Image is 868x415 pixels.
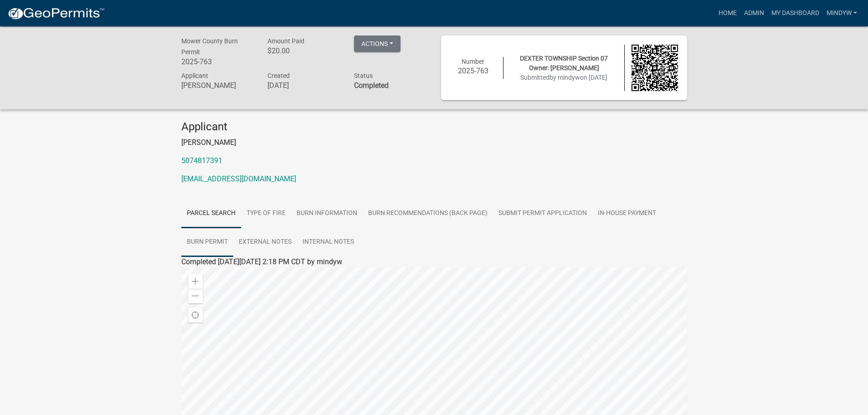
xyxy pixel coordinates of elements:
span: Status [354,72,373,79]
span: Applicant [181,72,208,79]
h4: Applicant [181,120,687,133]
h6: 2025-763 [181,57,254,66]
div: Zoom in [188,274,203,289]
button: Actions [354,36,401,52]
a: [EMAIL_ADDRESS][DOMAIN_NAME] [181,174,296,183]
h6: [PERSON_NAME] [181,81,254,90]
span: Created [267,72,290,79]
a: Burn Permit [181,228,233,257]
a: In-House Payment [592,199,662,228]
a: Internal Notes [297,228,360,257]
h6: [DATE] [267,81,340,90]
span: Amount Paid [267,37,304,45]
span: Submitted on [DATE] [520,74,607,81]
a: 5074817391 [181,156,222,165]
a: Burn Recommendations (Back Page) [363,199,493,228]
a: My Dashboard [768,5,823,22]
h6: $20.00 [267,46,340,55]
span: Number [462,58,484,65]
a: Home [715,5,740,22]
a: Parcel search [181,199,241,228]
h6: 2025-763 [450,67,497,75]
div: Zoom out [188,289,203,303]
span: DEXTER TOWNSHIP Section 07 Owner: [PERSON_NAME] [520,55,608,72]
span: by mindyw [550,74,580,81]
a: Burn Information [291,199,363,228]
strong: Completed [354,81,389,90]
span: Mower County Burn Permit [181,37,238,56]
span: Completed [DATE][DATE] 2:18 PM CDT by mindyw [181,257,342,266]
img: QR code [632,45,678,91]
a: Admin [740,5,768,22]
p: [PERSON_NAME] [181,137,687,148]
a: Submit Permit Application [493,199,592,228]
div: Find my location [188,308,203,323]
a: Type Of Fire [241,199,291,228]
a: mindyw [823,5,861,22]
a: External Notes [233,228,297,257]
